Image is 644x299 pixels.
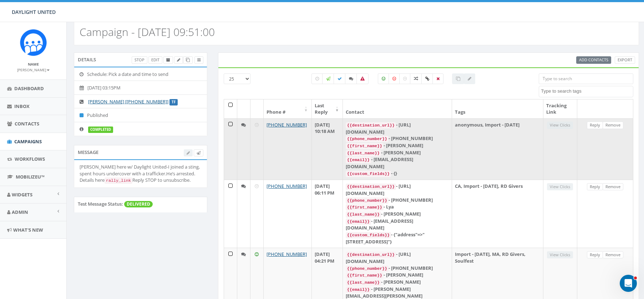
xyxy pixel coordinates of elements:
[80,164,202,184] div: [PERSON_NAME] here w/ Daylight United-I joined a sting, spent hours undercover with a trafficker....
[620,275,637,292] iframe: Intercom live chat
[432,73,443,84] label: Removed
[346,197,389,204] code: {{phone_number}}
[267,251,307,257] a: [PHONE_NUMBER]
[346,122,449,135] div: - [URL][DOMAIN_NAME]
[346,150,381,156] code: {{last_name}}
[346,272,449,279] div: - [PERSON_NAME]
[264,99,312,118] th: Phone #: activate to sort column ascending
[346,184,396,190] code: {{destination_url}}
[28,62,39,67] small: Name
[587,251,603,259] a: Reply
[541,88,633,94] textarea: Search
[587,122,603,129] a: Reply
[14,103,30,109] span: Inbox
[543,99,577,118] th: Tracking Link
[197,57,201,62] span: View Campaign Delivery Statistics
[267,183,307,189] a: [PHONE_NUMBER]
[166,57,170,62] span: Archive Campaign
[17,67,50,72] small: [PERSON_NAME]
[124,201,153,207] span: DELIVERED
[346,183,449,196] div: - [URL][DOMAIN_NAME]
[20,29,47,56] img: Rally_Corp_Icon.png
[343,99,452,118] th: Contact
[74,108,207,122] li: Published
[346,156,449,170] div: - [EMAIL_ADDRESS][DOMAIN_NAME]
[334,73,346,84] label: Delivered
[14,138,42,145] span: Campaigns
[346,142,449,149] div: - [PERSON_NAME]
[16,174,45,180] span: MobilizeU™
[603,122,623,129] a: Remove
[346,218,371,225] code: {{email}}
[346,143,384,149] code: {{first_name}}
[346,279,449,286] div: - [PERSON_NAME]
[346,122,396,129] code: {{destination_url}}
[452,118,543,180] td: anonymous, Import - [DATE]
[88,127,113,133] label: completed
[603,183,623,191] a: Remove
[311,73,323,84] label: Pending
[132,56,147,64] a: Stop
[346,266,389,272] code: {{phone_number}}
[14,85,44,92] span: Dashboard
[78,201,123,207] label: Test Message Status:
[169,99,178,105] label: TF
[105,177,132,184] code: rally_link
[346,157,371,163] code: {{email}}
[267,122,307,128] a: [PHONE_NUMBER]
[346,279,381,286] code: {{last_name}}
[80,26,215,38] h2: Campaign - [DATE] 09:51:00
[452,180,543,248] td: CA, Import - [DATE], RD Givers
[312,180,343,248] td: [DATE] 06:11 PM
[346,265,449,272] div: - [PHONE_NUMBER]
[12,191,32,198] span: Widgets
[346,287,371,293] code: {{email}}
[587,183,603,191] a: Reply
[186,57,190,62] span: Clone Campaign
[197,150,201,155] span: Send Test Message
[346,170,449,177] div: - {}
[74,145,207,159] div: Message
[346,252,396,258] code: {{destination_url}}
[389,73,400,84] label: Negative
[12,9,56,15] span: DAYLIGHT UNITED
[346,218,449,231] div: - [EMAIL_ADDRESS][DOMAIN_NAME]
[148,56,162,64] a: Edit
[346,232,391,238] code: {{custom_fields}}
[346,135,449,142] div: - [PHONE_NUMBER]
[346,171,391,177] code: {{custom_fields}}
[312,99,343,118] th: Last Reply: activate to sort column ascending
[177,57,180,62] span: Edit Campaign Title
[399,73,411,84] label: Neutral
[88,98,168,105] a: [PERSON_NAME] [[PHONE_NUMBER]]
[12,209,28,215] span: Admin
[15,156,45,162] span: Workflows
[346,251,449,264] div: - [URL][DOMAIN_NAME]
[346,211,381,218] code: {{last_name}}
[346,203,449,211] div: - Lya
[322,73,334,84] label: Sending
[17,66,50,73] a: [PERSON_NAME]
[346,197,449,204] div: - [PHONE_NUMBER]
[74,67,207,81] li: Schedule: Pick a date and time to send
[346,204,384,211] code: {{first_name}}
[345,73,357,84] label: Replied
[346,136,389,142] code: {{phone_number}}
[346,231,449,245] div: - {"address"=>"[STREET_ADDRESS]"}
[80,113,87,118] i: Published
[312,118,343,180] td: [DATE] 10:18 AM
[410,73,422,84] label: Mixed
[74,81,207,95] li: [DATE] 03:15PM
[346,272,384,279] code: {{first_name}}
[356,73,369,84] label: Bounced
[539,73,633,84] input: Type to search
[13,227,43,233] span: What's New
[74,52,207,67] div: Details
[346,149,449,156] div: - [PERSON_NAME]
[80,72,87,77] i: Schedule: Pick a date and time to send
[378,73,389,84] label: Positive
[452,99,543,118] th: Tags
[615,56,635,64] a: Export
[603,251,623,259] a: Remove
[421,73,433,84] label: Link Clicked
